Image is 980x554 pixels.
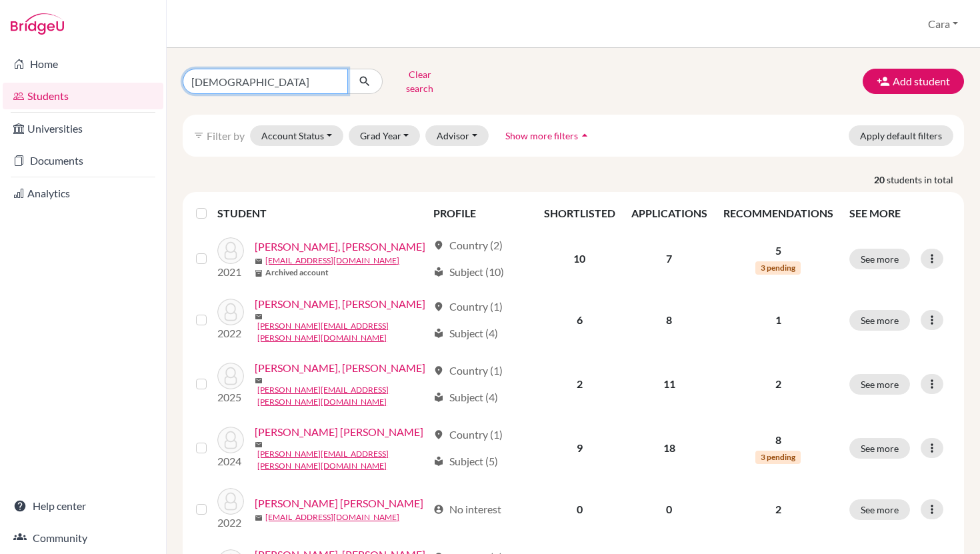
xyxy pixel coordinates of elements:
[3,83,163,109] a: Students
[255,257,263,265] span: mail
[433,501,501,517] div: No interest
[433,504,444,515] span: account_circle
[217,363,244,389] img: Avash Bendek, Andrés
[257,320,427,344] a: [PERSON_NAME][EMAIL_ADDRESS][PERSON_NAME][DOMAIN_NAME]
[207,129,245,142] span: Filter by
[578,129,591,142] i: arrow_drop_up
[623,480,715,539] td: 0
[217,299,244,325] img: Amaya Rengifo, Carlos Andrés
[536,197,623,229] th: SHORTLISTED
[255,514,263,522] span: mail
[536,288,623,352] td: 6
[536,229,623,288] td: 10
[383,64,457,99] button: Clear search
[217,389,244,405] p: 2025
[257,448,427,472] a: [PERSON_NAME][EMAIL_ADDRESS][PERSON_NAME][DOMAIN_NAME]
[433,328,444,339] span: local_library
[265,255,399,267] a: [EMAIL_ADDRESS][DOMAIN_NAME]
[217,453,244,469] p: 2024
[536,352,623,416] td: 2
[217,197,425,229] th: STUDENT
[433,429,444,440] span: location_on
[255,424,423,440] a: [PERSON_NAME] [PERSON_NAME]
[217,488,244,515] img: Echegoyén Melhado, Diego Andrés
[623,416,715,480] td: 18
[849,374,910,395] button: See more
[425,125,489,146] button: Advisor
[11,13,64,35] img: Bridge-U
[265,267,329,279] b: Archived account
[623,197,715,229] th: APPLICATIONS
[265,511,399,523] a: [EMAIL_ADDRESS][DOMAIN_NAME]
[849,249,910,269] button: See more
[425,197,536,229] th: PROFILE
[863,69,964,94] button: Add student
[505,130,578,141] span: Show more filters
[849,499,910,520] button: See more
[723,243,833,259] p: 5
[255,239,425,255] a: [PERSON_NAME], [PERSON_NAME]
[887,173,964,187] span: students in total
[255,377,263,385] span: mail
[849,125,953,146] button: Apply default filters
[349,125,421,146] button: Grad Year
[755,261,801,275] span: 3 pending
[433,264,504,280] div: Subject (10)
[217,515,244,531] p: 2022
[257,384,427,408] a: [PERSON_NAME][EMAIL_ADDRESS][PERSON_NAME][DOMAIN_NAME]
[433,267,444,277] span: local_library
[3,525,163,551] a: Community
[723,501,833,517] p: 2
[217,325,244,341] p: 2022
[193,130,204,141] i: filter_list
[217,427,244,453] img: Cedillos Hasbún, Andrés
[433,392,444,403] span: local_library
[3,147,163,174] a: Documents
[433,301,444,312] span: location_on
[255,313,263,321] span: mail
[755,451,801,464] span: 3 pending
[433,325,498,341] div: Subject (4)
[536,480,623,539] td: 0
[3,493,163,519] a: Help center
[433,365,444,376] span: location_on
[841,197,959,229] th: SEE MORE
[255,495,423,511] a: [PERSON_NAME] [PERSON_NAME]
[715,197,841,229] th: RECOMMENDATIONS
[433,453,498,469] div: Subject (5)
[723,432,833,448] p: 8
[255,269,263,277] span: inventory_2
[217,237,244,264] img: Agreda, Jose Andres
[874,173,887,187] strong: 20
[250,125,343,146] button: Account Status
[623,352,715,416] td: 11
[433,299,503,315] div: Country (1)
[433,427,503,443] div: Country (1)
[255,296,425,312] a: [PERSON_NAME], [PERSON_NAME]
[183,69,348,94] input: Find student by name...
[623,288,715,352] td: 8
[3,51,163,77] a: Home
[494,125,603,146] button: Show more filtersarrow_drop_up
[3,180,163,207] a: Analytics
[255,360,425,376] a: [PERSON_NAME], [PERSON_NAME]
[723,376,833,392] p: 2
[623,229,715,288] td: 7
[255,441,263,449] span: mail
[433,363,503,379] div: Country (1)
[536,416,623,480] td: 9
[922,11,964,37] button: Cara
[433,456,444,467] span: local_library
[217,264,244,280] p: 2021
[849,310,910,331] button: See more
[433,389,498,405] div: Subject (4)
[723,312,833,328] p: 1
[3,115,163,142] a: Universities
[849,438,910,459] button: See more
[433,240,444,251] span: location_on
[433,237,503,253] div: Country (2)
